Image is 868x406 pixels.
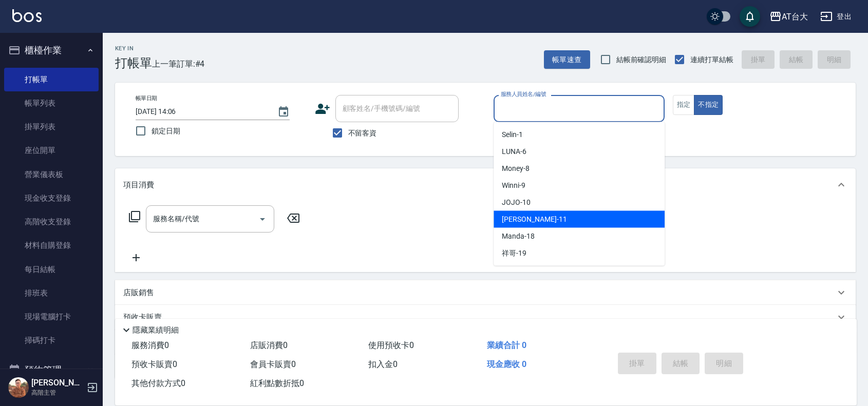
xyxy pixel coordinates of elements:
[502,163,530,174] span: Money -8
[123,312,162,323] p: 預收卡販賣
[31,378,84,388] h5: [PERSON_NAME]
[4,281,99,305] a: 排班表
[152,57,205,70] span: 上一筆訂單:#4
[544,50,590,69] button: 帳單速查
[487,359,526,369] span: 現金應收 0
[502,214,567,225] span: [PERSON_NAME] -11
[254,211,271,227] button: Open
[31,388,84,397] p: 高階主管
[250,378,304,388] span: 紅利點數折抵 0
[131,359,177,369] span: 預收卡販賣 0
[502,231,535,242] span: Manda -18
[136,103,267,120] input: YYYY/MM/DD hh:mm
[131,378,185,388] span: 其他付款方式 0
[502,180,525,191] span: Winni -9
[502,248,526,259] span: 祥哥 -19
[694,95,723,115] button: 不指定
[765,6,812,27] button: AT台大
[115,168,856,201] div: 項目消費
[250,359,296,369] span: 會員卡販賣 0
[131,340,169,350] span: 服務消費 0
[4,163,99,186] a: 營業儀表板
[502,129,523,140] span: Selin -1
[4,258,99,281] a: 每日結帳
[4,305,99,328] a: 現場電腦打卡
[115,45,152,52] h2: Key In
[12,9,42,22] img: Logo
[502,197,531,208] span: JOJO -10
[502,146,526,157] span: LUNA -6
[4,210,99,234] a: 高階收支登錄
[115,305,856,330] div: 預收卡販賣
[487,340,526,350] span: 業績合計 0
[4,234,99,257] a: 材料自購登錄
[368,359,398,369] span: 扣入金 0
[616,54,667,65] span: 結帳前確認明細
[740,6,760,27] button: save
[4,328,99,352] a: 掃碼打卡
[152,126,180,137] span: 鎖定日期
[133,325,179,336] p: 隱藏業績明細
[4,186,99,210] a: 現金收支登錄
[816,7,856,26] button: 登出
[136,94,157,102] label: 帳單日期
[673,95,695,115] button: 指定
[115,280,856,305] div: 店販銷售
[271,100,296,124] button: Choose date, selected date is 2025-10-05
[348,128,377,139] span: 不留客資
[4,115,99,139] a: 掛單列表
[4,91,99,115] a: 帳單列表
[690,54,733,65] span: 連續打單結帳
[4,139,99,162] a: 座位開單
[501,90,546,98] label: 服務人員姓名/編號
[368,340,414,350] span: 使用預收卡 0
[8,377,29,398] img: Person
[4,37,99,64] button: 櫃檯作業
[123,287,154,298] p: 店販銷售
[250,340,288,350] span: 店販消費 0
[123,180,154,190] p: 項目消費
[4,68,99,91] a: 打帳單
[782,10,808,23] div: AT台大
[115,56,152,70] h3: 打帳單
[4,357,99,383] button: 預約管理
